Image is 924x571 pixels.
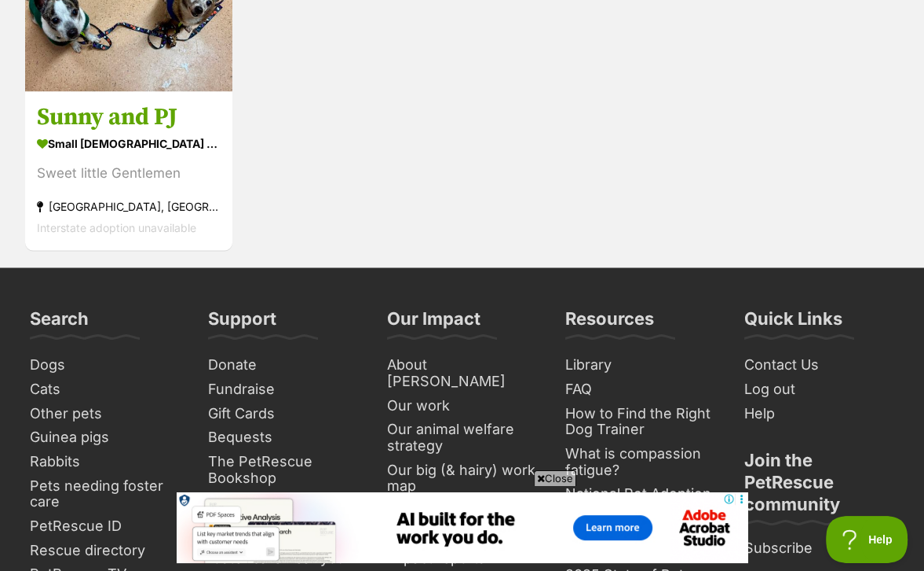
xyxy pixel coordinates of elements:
a: Other pets [24,401,186,425]
a: FAQ [559,377,721,401]
a: Sunny and PJ small [DEMOGRAPHIC_DATA] Dog Sweet little Gentlemen [GEOGRAPHIC_DATA], [GEOGRAPHIC_D... [25,90,232,250]
a: Help [738,401,900,425]
a: Rabbits [24,449,186,473]
h3: Resources [565,307,654,338]
span: Interstate adoption unavailable [37,221,196,234]
a: Log out [738,377,900,401]
div: Sweet little Gentlemen [37,163,221,184]
div: [GEOGRAPHIC_DATA], [GEOGRAPHIC_DATA] [37,196,221,217]
a: Our big (& hairy) work map [381,458,543,498]
a: About [PERSON_NAME] [381,352,543,392]
a: Bequests [202,425,364,449]
a: Cats [24,377,186,401]
a: Subscribe [738,536,900,560]
a: How to Find the Right Dog Trainer [559,401,721,441]
a: What is compassion fatigue? [559,441,721,481]
a: Guinea pigs [24,425,186,449]
a: PetRescue ID [24,514,186,538]
a: Our work [381,393,543,418]
a: Dogs [24,352,186,377]
a: National Pet Adoption Month [559,481,721,521]
a: Pets needing foster care [24,473,186,514]
a: Donate [202,352,364,377]
a: Gift Cards [202,401,364,425]
iframe: Advertisement [177,492,748,563]
div: small [DEMOGRAPHIC_DATA] Dog [37,132,221,155]
h3: Search [30,307,89,338]
a: Contact Us [738,352,900,377]
a: Our animal welfare strategy [381,417,543,457]
a: Library [559,352,721,377]
a: Rescue directory [24,538,186,562]
a: Fundraise [202,377,364,401]
span: Close [534,470,576,486]
iframe: Help Scout Beacon - Open [826,516,908,563]
h3: Support [208,307,276,338]
h3: Join the PetRescue community [744,448,894,524]
a: The PetRescue Bookshop [202,449,364,489]
h3: Our Impact [387,307,480,338]
h3: Quick Links [744,307,842,338]
h3: Sunny and PJ [37,102,221,132]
